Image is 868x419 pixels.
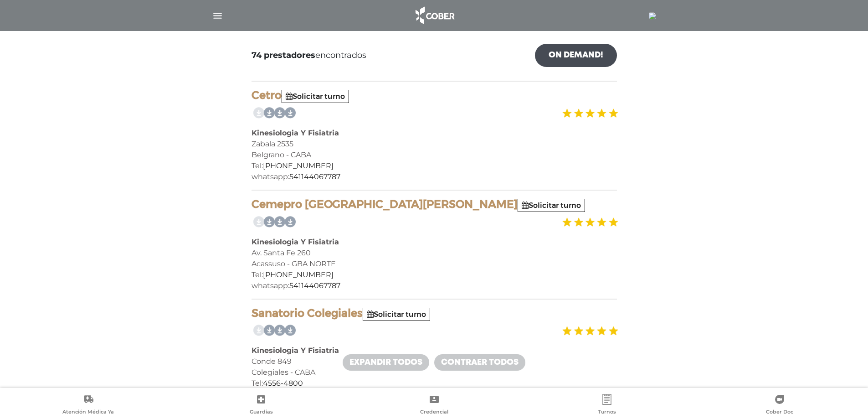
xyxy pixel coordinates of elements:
[520,394,693,417] a: Turnos
[289,172,340,181] a: 541144067787
[252,367,617,378] div: Colegiales - CABA
[263,270,334,279] a: [PHONE_NUMBER]
[522,201,581,210] a: Solicitar turno
[561,212,618,233] img: estrellas_badge.png
[252,50,315,60] b: 74 prestadores
[212,10,223,21] img: Cober_menu-lines-white.svg
[252,49,366,62] span: encontrados
[252,259,617,269] div: Acassuso - GBA NORTE
[434,354,525,371] a: Contraer todos
[598,409,616,417] span: Turnos
[252,150,617,160] div: Belgrano - CABA
[367,310,426,319] a: Solicitar turno
[343,354,429,371] a: Expandir todos
[252,378,617,389] div: Tel:
[2,394,175,417] a: Atención Médica Ya
[289,281,340,290] a: 541144067787
[252,238,339,246] b: Kinesiologia Y Fisiatria
[252,160,617,171] div: Tel:
[693,394,866,417] a: Cober Doc
[286,92,345,101] a: Solicitar turno
[62,409,114,417] span: Atención Médica Ya
[175,394,347,417] a: Guardias
[649,12,656,20] img: 7294
[252,171,617,182] div: whatsapp:
[535,44,617,67] a: On Demand!
[250,409,273,417] span: Guardias
[252,89,617,102] h4: Cetro
[561,103,618,124] img: estrellas_badge.png
[561,321,618,341] img: estrellas_badge.png
[252,139,617,150] div: Zabala 2535
[252,269,617,280] div: Tel:
[263,161,334,170] a: [PHONE_NUMBER]
[411,5,458,26] img: logo_cober_home-white.png
[252,307,617,320] h4: Sanatorio Colegiales
[252,346,339,355] b: Kinesiologia Y Fisiatria
[348,394,520,417] a: Credencial
[252,198,617,211] h4: Cemepro [GEOGRAPHIC_DATA][PERSON_NAME]
[252,248,617,259] div: Av. Santa Fe 260
[252,129,339,137] b: Kinesiologia Y Fisiatria
[766,409,793,417] span: Cober Doc
[252,280,617,291] div: whatsapp:
[420,409,448,417] span: Credencial
[263,379,303,388] a: 4556-4800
